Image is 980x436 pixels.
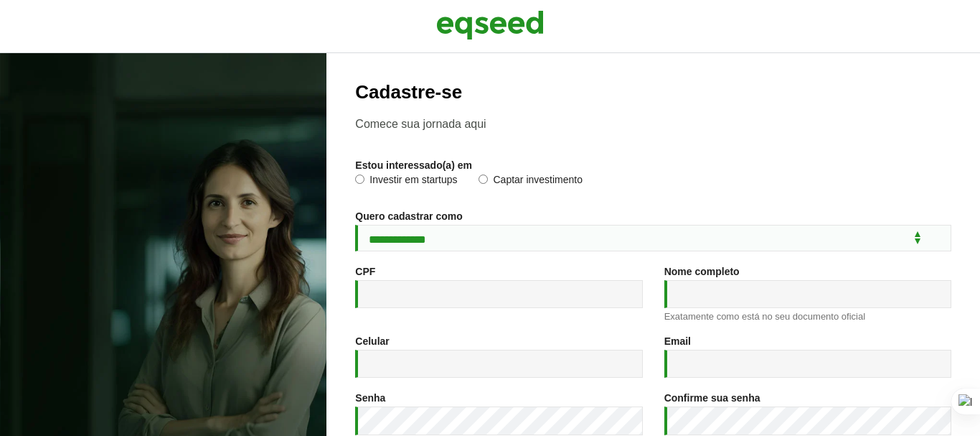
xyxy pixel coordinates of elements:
[436,7,544,43] img: EqSeed Logo
[664,393,760,403] label: Confirme sua senha
[355,266,375,277] label: CPF
[355,336,389,346] label: Celular
[664,266,740,277] label: Nome completo
[355,211,462,221] label: Quero cadastrar como
[355,393,385,403] label: Senha
[355,175,457,189] label: Investir em startups
[479,175,583,189] label: Captar investimento
[479,175,488,184] input: Captar investimento
[664,336,691,346] label: Email
[355,160,472,170] label: Estou interessado(a) em
[355,117,951,131] p: Comece sua jornada aqui
[355,175,364,184] input: Investir em startups
[664,312,951,321] div: Exatamente como está no seu documento oficial
[355,82,951,103] h2: Cadastre-se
